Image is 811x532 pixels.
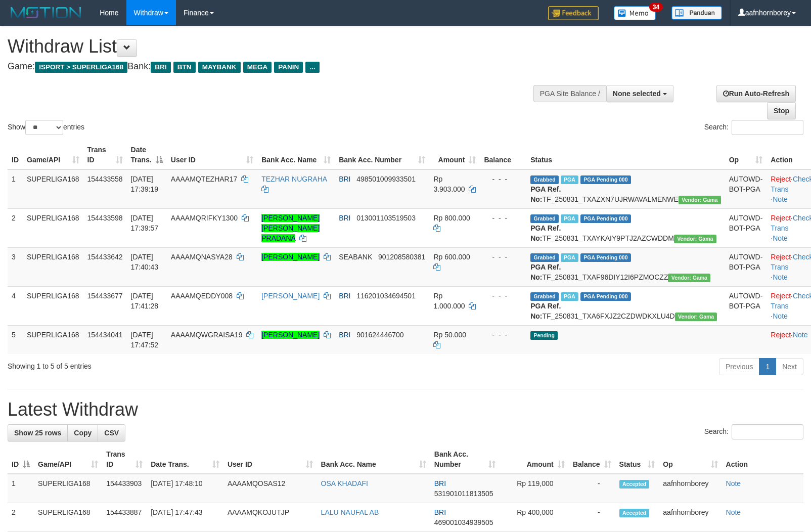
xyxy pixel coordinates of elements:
b: PGA Ref. No: [530,185,561,203]
a: [PERSON_NAME] [261,331,320,339]
input: Search: [732,424,803,439]
span: BRI [151,62,170,73]
a: Reject [771,214,791,222]
div: - - - [484,174,522,184]
a: Note [773,195,788,203]
span: Pending [530,331,558,340]
span: Copy [74,429,92,437]
th: Amount: activate to sort column ascending [500,445,569,474]
span: PANIN [274,62,303,73]
a: Reject [771,292,791,300]
label: Search: [704,424,803,439]
span: Vendor URL: https://trx31.1velocity.biz [674,235,716,243]
span: Grabbed [530,253,559,262]
span: 154434041 [87,331,123,339]
th: Op: activate to sort column ascending [659,445,722,474]
span: Copy 116201034694501 to clipboard [356,292,416,300]
span: BRI [339,214,350,222]
th: User ID: activate to sort column ascending [167,141,257,169]
td: 3 [8,247,23,286]
a: Run Auto-Refresh [716,85,796,102]
td: TF_250831_TXAF96DIY12I6PZMOCZZ [526,247,725,286]
span: Grabbed [530,175,559,184]
th: Amount: activate to sort column ascending [429,141,480,169]
td: aafnhornborey [659,474,722,503]
a: [PERSON_NAME] [PERSON_NAME] PRADANA [261,214,320,242]
span: ISPORT > SUPERLIGA168 [35,62,127,73]
td: SUPERLIGA168 [23,325,83,354]
td: Rp 400,000 [500,503,569,532]
td: 2 [8,208,23,247]
span: PGA Pending [580,253,631,262]
a: OSA KHADAFI [321,479,368,487]
a: Stop [767,102,796,119]
td: AUTOWD-BOT-PGA [725,208,767,247]
a: Show 25 rows [8,424,68,441]
a: Reject [771,253,791,261]
a: Note [773,312,788,320]
span: BRI [339,175,350,183]
span: Accepted [619,480,650,489]
span: BRI [339,292,350,300]
td: [DATE] 17:47:43 [147,503,223,532]
span: BTN [173,62,196,73]
span: Copy 531901011813505 to clipboard [434,490,493,498]
div: PGA Site Balance / [533,85,606,102]
th: Status: activate to sort column ascending [615,445,659,474]
td: SUPERLIGA168 [23,286,83,325]
span: Vendor URL: https://trx31.1velocity.biz [668,274,710,282]
td: SUPERLIGA168 [23,169,83,209]
td: AUTOWD-BOT-PGA [725,247,767,286]
span: Copy 901624446700 to clipboard [356,331,403,339]
span: Grabbed [530,292,559,301]
span: PGA Pending [580,175,631,184]
span: 154433677 [87,292,123,300]
span: SEABANK [339,253,372,261]
td: AAAAMQKOJUTJP [223,503,317,532]
th: Bank Acc. Name: activate to sort column ascending [317,445,430,474]
span: 154433598 [87,214,123,222]
div: - - - [484,213,522,223]
span: AAAAMQNASYA28 [171,253,233,261]
td: AUTOWD-BOT-PGA [725,169,767,209]
span: [DATE] 17:39:57 [131,214,159,232]
button: None selected [606,85,673,102]
td: 2 [8,503,34,532]
a: Next [776,358,803,375]
span: PGA Pending [580,214,631,223]
td: - [569,503,615,532]
span: Rp 1.000.000 [433,292,465,310]
span: AAAAMQTEZHAR17 [171,175,237,183]
span: CSV [104,429,119,437]
a: Note [773,234,788,242]
span: BRI [339,331,350,339]
th: Status [526,141,725,169]
b: PGA Ref. No: [530,263,561,281]
td: - [569,474,615,503]
a: CSV [98,424,125,441]
td: 154433903 [102,474,147,503]
a: Reject [771,175,791,183]
th: User ID: activate to sort column ascending [223,445,317,474]
td: [DATE] 17:48:10 [147,474,223,503]
th: Balance [480,141,526,169]
td: TF_250831_TXAZXN7UJRWAVALMENWE [526,169,725,209]
a: Note [793,331,808,339]
h4: Game: Bank: [8,62,530,72]
td: Rp 119,000 [500,474,569,503]
td: SUPERLIGA168 [34,503,102,532]
th: Bank Acc. Number: activate to sort column ascending [335,141,429,169]
span: [DATE] 17:39:19 [131,175,159,193]
span: 154433558 [87,175,123,183]
th: Action [722,445,803,474]
td: 1 [8,169,23,209]
th: Game/API: activate to sort column ascending [34,445,102,474]
span: MAYBANK [198,62,241,73]
th: Trans ID: activate to sort column ascending [102,445,147,474]
span: Copy 469001034939505 to clipboard [434,518,493,526]
span: Show 25 rows [14,429,61,437]
th: ID: activate to sort column descending [8,445,34,474]
a: Copy [67,424,98,441]
span: AAAAMQRIFKY1300 [171,214,238,222]
span: Copy 013001103519503 to clipboard [356,214,416,222]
